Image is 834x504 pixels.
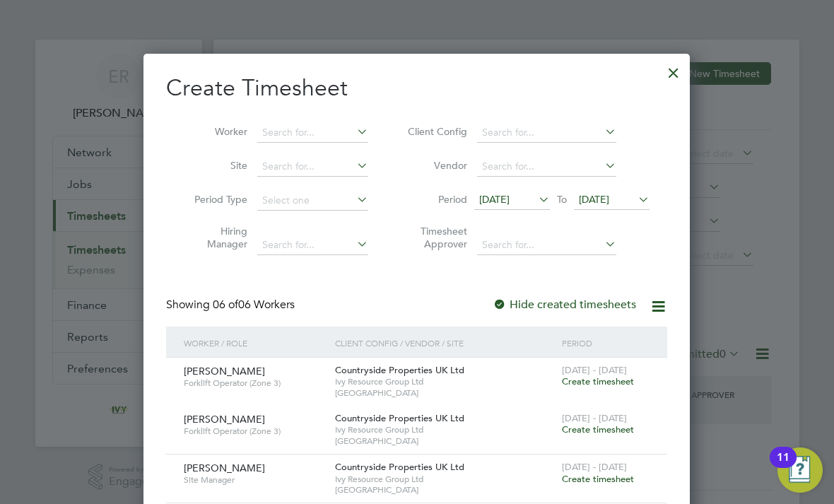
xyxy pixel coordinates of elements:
[335,474,555,485] span: Ivy Resource Group Ltd
[184,365,265,377] span: [PERSON_NAME]
[477,157,616,177] input: Search for...
[331,327,558,359] div: Client Config / Vendor / Site
[477,235,616,255] input: Search for...
[562,423,634,435] span: Create timesheet
[404,159,467,172] label: Vendor
[404,125,467,138] label: Client Config
[184,462,265,474] span: [PERSON_NAME]
[579,193,609,206] span: [DATE]
[166,74,667,103] h2: Create Timesheet
[335,461,464,473] span: Countryside Properties UK Ltd
[184,413,265,426] span: [PERSON_NAME]
[562,473,634,485] span: Create timesheet
[777,457,789,476] div: 11
[184,377,324,389] span: Forklift Operator (Zone 3)
[184,193,247,206] label: Period Type
[213,298,238,312] span: 06 of
[562,461,627,473] span: [DATE] - [DATE]
[184,225,247,250] label: Hiring Manager
[553,190,571,209] span: To
[777,447,823,493] button: Open Resource Center, 11 new notifications
[180,327,331,359] div: Worker / Role
[477,123,616,143] input: Search for...
[493,298,636,312] label: Hide created timesheets
[404,193,467,206] label: Period
[184,159,247,172] label: Site
[562,364,627,376] span: [DATE] - [DATE]
[257,235,368,255] input: Search for...
[257,123,368,143] input: Search for...
[335,484,555,496] span: [GEOGRAPHIC_DATA]
[257,191,368,211] input: Select one
[562,375,634,387] span: Create timesheet
[479,193,510,206] span: [DATE]
[257,157,368,177] input: Search for...
[562,412,627,424] span: [DATE] - [DATE]
[335,424,555,435] span: Ivy Resource Group Ltd
[335,387,555,399] span: [GEOGRAPHIC_DATA]
[558,327,653,359] div: Period
[184,125,247,138] label: Worker
[335,412,464,424] span: Countryside Properties UK Ltd
[335,435,555,447] span: [GEOGRAPHIC_DATA]
[184,474,324,486] span: Site Manager
[404,225,467,250] label: Timesheet Approver
[335,364,464,376] span: Countryside Properties UK Ltd
[213,298,295,312] span: 06 Workers
[166,298,298,312] div: Showing
[335,376,555,387] span: Ivy Resource Group Ltd
[184,426,324,437] span: Forklift Operator (Zone 3)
